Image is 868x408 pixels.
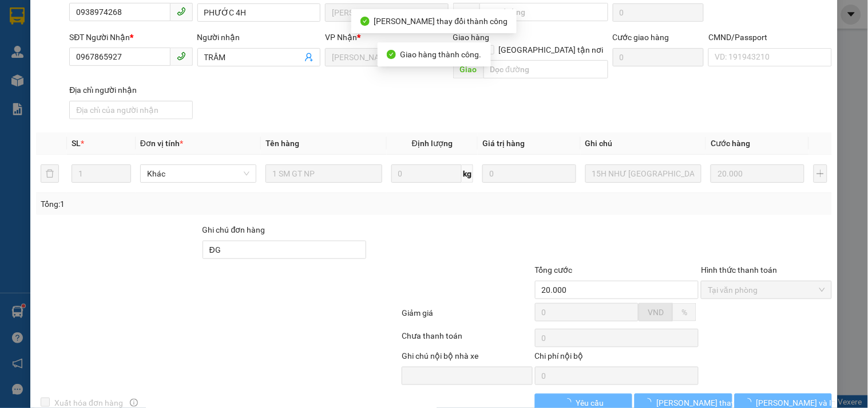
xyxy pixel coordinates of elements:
span: info-circle [130,399,138,407]
span: check-circle [387,50,396,59]
span: 02753860222 [15,55,66,64]
input: Ghi chú đơn hàng [203,241,367,259]
button: delete [41,164,59,183]
div: CMND/Passport [708,31,831,44]
input: VD: Bàn, Ghế [265,164,382,183]
span: Giao [453,60,483,79]
span: user-add [304,53,314,62]
div: Địa chỉ người nhận [69,84,192,96]
span: Giá trị hàng [482,139,525,148]
span: check-circle [360,17,370,26]
span: phone [177,7,186,16]
input: Cước giao hàng [613,48,704,66]
span: Nơi gửi: [3,45,88,53]
button: plus [814,164,827,183]
span: phone [177,52,186,61]
span: Tại văn phòng [708,281,825,299]
span: VND [648,308,664,317]
span: Tên hàng [265,139,299,148]
th: Ghi chú [581,132,706,155]
span: NT08250907 [73,34,119,43]
div: Ghi chú nội bộ nhà xe [402,350,532,367]
input: Ghi Chú [585,164,701,183]
span: [GEOGRAPHIC_DATA] tận nơi [494,44,608,56]
label: Cước giao hàng [613,33,669,42]
span: ĐT: [3,55,15,64]
span: Tổng cước [535,265,573,274]
span: kg [462,164,473,183]
div: Người nhận [197,31,320,44]
span: loading [564,398,576,406]
div: Chưa thanh toán [401,329,533,350]
input: Dọc đường [479,3,608,21]
div: SĐT Người Nhận [69,31,192,44]
label: Hình thức thanh toán [701,265,777,274]
input: Dọc đường [483,60,608,79]
span: Cước hàng [711,139,750,148]
input: Cước lấy hàng [613,3,704,22]
span: 11:08:53 [DATE]- [3,5,118,22]
div: Chi phí nội bộ [535,350,699,367]
strong: MĐH: [53,34,119,43]
input: 0 [482,164,576,183]
strong: BIÊN NHẬN HÀNG GỬI [47,24,124,33]
span: SL [72,139,81,148]
span: [PERSON_NAME] thay đổi thành công [374,17,508,26]
input: Địa chỉ của người nhận [69,101,192,119]
span: Giao hàng [453,33,490,42]
span: 204C Sư Vạn Hạnh, P9, Q5 [35,65,125,74]
span: Hồ Chí Minh [332,4,441,21]
span: Định lượng [412,139,453,148]
span: Đơn vị tính [140,139,183,148]
span: loading [644,398,656,406]
span: [PERSON_NAME] [PERSON_NAME] [3,5,118,22]
span: Giao hàng thành công. [401,50,482,59]
span: 0283 938 1019 [15,76,69,84]
span: [PERSON_NAME] [29,45,88,53]
div: Tổng: 1 [41,198,336,210]
span: Ngã Tư Huyện [332,49,441,66]
div: Giảm giá [401,307,533,327]
span: Khác [147,165,249,182]
span: % [681,308,687,317]
label: Ghi chú đơn hàng [203,225,265,234]
span: ĐT: [3,76,15,84]
span: VP Nhận [325,33,357,42]
input: 0 [711,164,804,183]
span: Lấy [453,3,479,21]
span: Nơi nhận: [3,65,125,74]
span: loading [744,398,756,406]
